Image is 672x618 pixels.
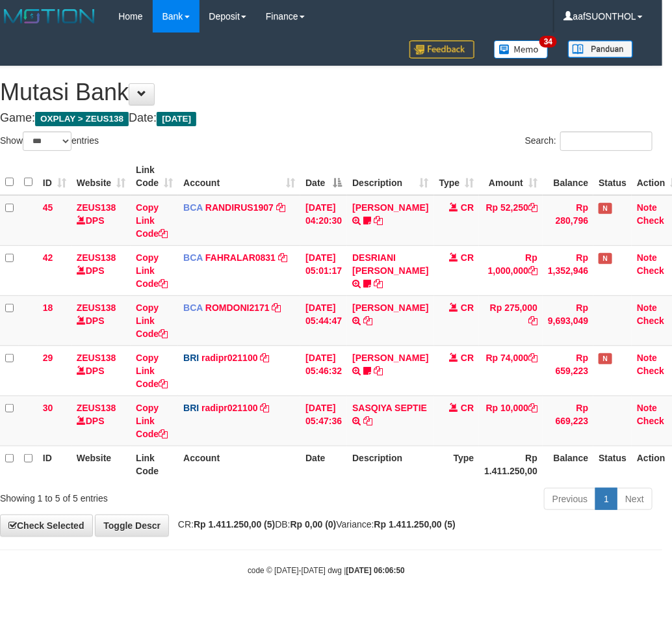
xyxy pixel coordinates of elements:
[479,195,543,246] td: Rp 52,250
[43,202,53,213] span: 45
[479,345,543,396] td: Rp 74,000
[43,353,53,363] span: 29
[479,245,543,295] td: Rp 1,000,000
[599,253,612,264] span: Has Note
[528,353,537,363] a: Copy Rp 74,000 to clipboard
[205,202,274,213] a: RANDIRUS1907
[528,403,537,413] a: Copy Rp 10,000 to clipboard
[347,158,433,195] th: Description: activate to sort column ascending
[595,488,617,510] a: 1
[43,252,53,263] span: 42
[593,158,632,195] th: Status
[637,316,664,326] a: Check
[637,215,664,226] a: Check
[479,446,543,483] th: Rp 1.411.250,00
[461,302,474,313] span: CR
[352,353,428,363] a: [PERSON_NAME]
[374,519,456,530] strong: Rp 1.411.250,00 (5)
[543,158,593,195] th: Balance
[637,265,664,276] a: Check
[543,396,593,446] td: Rp 669,223
[599,203,612,214] span: Has Note
[178,158,300,195] th: Account: activate to sort column ascending
[172,519,456,530] span: CR: DB: Variance:
[183,202,203,213] span: BCA
[183,252,203,263] span: BCA
[300,345,347,396] td: [DATE] 05:46:32
[272,302,281,313] a: Copy ROMDONI2171 to clipboard
[77,403,116,413] a: ZEUS138
[479,396,543,446] td: Rp 10,000
[461,403,474,413] span: CR
[205,252,276,263] a: FAHRALAR0831
[300,446,347,483] th: Date
[261,353,270,363] a: Copy radipr021100 to clipboard
[131,446,178,483] th: Link Code
[300,295,347,345] td: [DATE] 05:44:47
[637,353,657,363] a: Note
[461,252,474,263] span: CR
[528,316,537,326] a: Copy Rp 275,000 to clipboard
[544,488,596,510] a: Previous
[77,302,116,313] a: ZEUS138
[136,252,168,289] a: Copy Link Code
[157,112,196,126] span: [DATE]
[276,202,285,213] a: Copy RANDIRUS1907 to clipboard
[543,295,593,345] td: Rp 9,693,049
[43,403,53,413] span: 30
[77,202,116,213] a: ZEUS138
[434,446,480,483] th: Type
[131,158,178,195] th: Link Code: activate to sort column ascending
[71,446,131,483] th: Website
[352,252,428,276] a: DESRIANI [PERSON_NAME]
[71,295,131,345] td: DPS
[136,202,168,239] a: Copy Link Code
[363,416,372,426] a: Copy SASQIYA SEPTIE to clipboard
[494,40,549,59] img: Button%20Memo.svg
[525,131,653,151] label: Search:
[637,403,657,413] a: Note
[347,446,433,483] th: Description
[300,195,347,246] td: [DATE] 04:20:30
[194,519,275,530] strong: Rp 1.411.250,00 (5)
[374,366,383,376] a: Copy STEVANO FERNAN to clipboard
[183,403,199,413] span: BRI
[479,158,543,195] th: Amount: activate to sort column ascending
[43,302,53,313] span: 18
[363,316,372,326] a: Copy MUHAMMAD IQB to clipboard
[278,252,287,263] a: Copy FAHRALAR0831 to clipboard
[71,396,131,446] td: DPS
[300,396,347,446] td: [DATE] 05:47:36
[183,353,199,363] span: BRI
[35,112,129,126] span: OXPLAY > ZEUS138
[352,403,427,413] a: SASQIYA SEPTIE
[205,302,270,313] a: ROMDONI2171
[374,215,383,226] a: Copy TENNY SETIAWAN to clipboard
[560,131,653,151] input: Search:
[637,302,657,313] a: Note
[23,131,71,151] select: Showentries
[71,245,131,295] td: DPS
[300,245,347,295] td: [DATE] 05:01:17
[434,158,480,195] th: Type: activate to sort column ascending
[77,353,116,363] a: ZEUS138
[178,446,300,483] th: Account
[539,36,557,47] span: 34
[261,403,270,413] a: Copy radipr021100 to clipboard
[38,158,71,195] th: ID: activate to sort column ascending
[637,416,664,426] a: Check
[617,488,653,510] a: Next
[599,353,612,364] span: Has Note
[528,202,537,213] a: Copy Rp 52,250 to clipboard
[637,366,664,376] a: Check
[248,566,405,575] small: code © [DATE]-[DATE] dwg |
[291,519,337,530] strong: Rp 0,00 (0)
[201,353,257,363] a: radipr021100
[568,40,633,58] img: panduan.png
[136,353,168,389] a: Copy Link Code
[461,202,474,213] span: CR
[352,202,428,213] a: [PERSON_NAME]
[528,265,537,276] a: Copy Rp 1,000,000 to clipboard
[543,345,593,396] td: Rp 659,223
[543,195,593,246] td: Rp 280,796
